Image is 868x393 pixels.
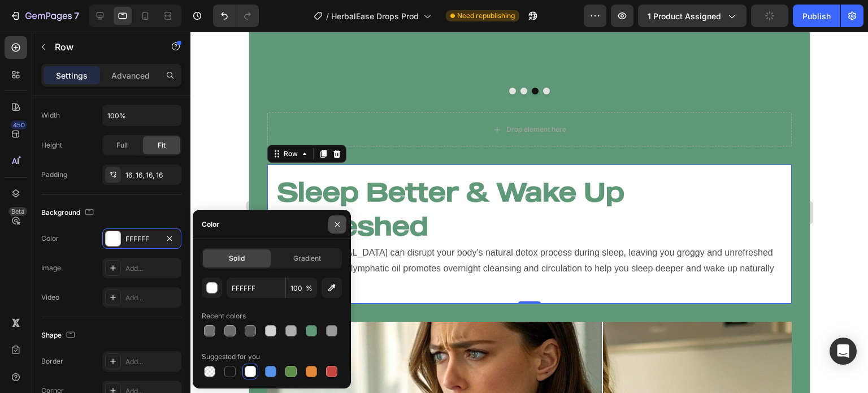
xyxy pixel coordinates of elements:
[283,56,289,63] button: Dot
[11,120,27,129] div: 450
[271,56,278,63] button: Dot
[457,11,515,21] span: Need republishing
[28,213,532,262] p: Sluggish [MEDICAL_DATA] can disrupt your body's natural detox process during sleep, leaving you g...
[229,253,245,264] span: Solid
[41,170,67,180] div: Padding
[41,263,61,273] div: Image
[41,234,59,244] div: Color
[125,170,179,180] div: 16, 16, 16, 16
[213,5,259,27] div: Undo/Redo
[793,5,840,27] button: Publish
[202,311,246,321] div: Recent colors
[294,56,301,63] button: Dot
[41,356,63,366] div: Border
[638,5,747,27] button: 1 product assigned
[260,56,267,63] button: Dot
[41,328,77,343] div: Shape
[293,253,321,264] span: Gradient
[331,10,419,22] span: HerbalEase Drops Prod
[41,292,59,303] div: Video
[27,142,533,212] h2: Sleep Better & Wake Up Refreshed
[125,234,158,244] div: FFFFFF
[8,207,27,216] div: Beta
[830,338,857,365] div: Open Intercom Messenger
[306,283,313,293] span: %
[326,10,329,22] span: /
[103,105,181,126] input: Auto
[257,93,317,102] div: Drop element here
[249,32,810,393] iframe: To enrich screen reader interactions, please activate Accessibility in Grammarly extension settings
[116,140,128,150] span: Full
[74,9,79,23] p: 7
[202,219,219,230] div: Color
[111,70,150,81] p: Advanced
[125,264,179,274] div: Add...
[648,10,721,22] span: 1 product assigned
[125,357,179,367] div: Add...
[227,278,285,298] input: Eg: FFFFFF
[56,70,88,81] p: Settings
[158,140,166,150] span: Fit
[41,205,96,221] div: Background
[125,293,179,303] div: Add...
[202,352,260,362] div: Suggested for you
[802,10,831,22] div: Publish
[41,110,60,120] div: Width
[32,117,51,127] div: Row
[5,5,84,27] button: 7
[41,140,62,150] div: Height
[55,40,151,54] p: Row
